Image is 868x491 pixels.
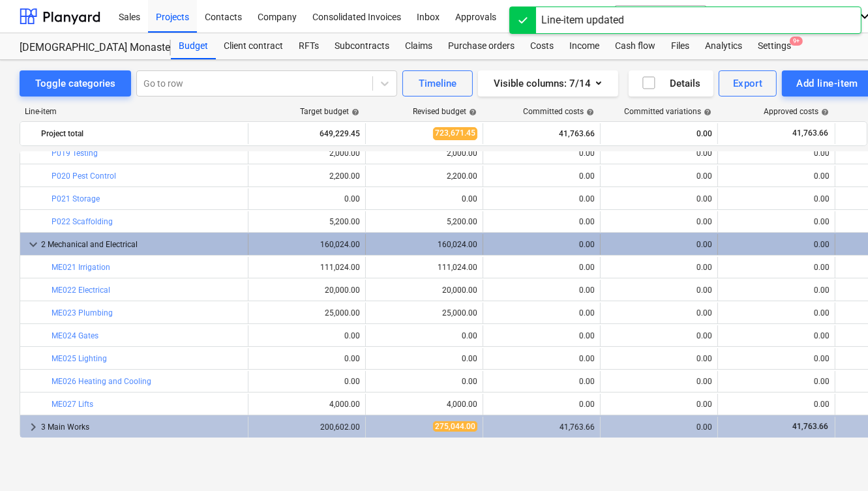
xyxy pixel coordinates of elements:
span: keyboard_arrow_down [25,237,41,252]
div: 0.00 [723,194,830,203]
span: 41,763.66 [791,422,830,431]
div: 0.00 [723,149,830,158]
div: 0.00 [606,331,712,340]
div: Line-item updated [541,12,624,28]
div: 0.00 [488,400,595,409]
div: 0.00 [371,194,477,203]
div: [DEMOGRAPHIC_DATA] Monastery [20,41,155,55]
a: Budget [171,33,216,59]
span: 41,763.66 [791,128,830,139]
div: 0.00 [606,354,712,363]
div: 160,024.00 [371,240,477,249]
button: Toggle categories [20,70,131,97]
div: 20,000.00 [371,286,477,295]
span: help [584,108,594,116]
a: ME024 Gates [52,331,98,340]
div: 0.00 [723,308,830,318]
a: Settings9+ [750,33,799,59]
div: 0.00 [606,377,712,386]
div: Visible columns : 7/14 [494,75,603,92]
div: 0.00 [723,240,830,249]
div: Purchase orders [440,33,522,59]
a: Claims [397,33,440,59]
span: help [701,108,711,116]
div: 25,000.00 [254,308,360,318]
a: Subcontracts [327,33,397,59]
div: 0.00 [723,171,830,181]
a: ME021 Irrigation [52,263,110,272]
div: 4,000.00 [371,400,477,409]
a: Costs [522,33,561,59]
span: help [349,108,359,116]
div: Files [663,33,697,59]
span: help [466,108,477,116]
a: ME025 Lighting [52,354,107,363]
button: Export [719,70,777,97]
a: RFTs [291,33,327,59]
a: Analytics [697,33,750,59]
div: 4,000.00 [254,400,360,409]
div: 0.00 [254,354,360,363]
div: 0.00 [488,377,595,386]
div: 5,200.00 [371,217,477,226]
div: Committed variations [624,107,711,116]
div: 0.00 [488,240,595,249]
div: 2,200.00 [371,171,477,181]
div: 160,024.00 [254,240,360,249]
div: Target budget [300,107,359,116]
div: 0.00 [606,263,712,272]
div: 0.00 [606,194,712,203]
a: Cash flow [607,33,663,59]
div: 0.00 [371,331,477,340]
div: 0.00 [254,194,360,203]
div: Line-item [20,107,248,116]
div: 0.00 [371,377,477,386]
a: Client contract [216,33,291,59]
div: 0.00 [606,240,712,249]
span: 9+ [790,37,803,46]
div: 0.00 [606,400,712,409]
div: 0.00 [488,286,595,295]
button: Visible columns:7/14 [478,70,618,97]
div: 0.00 [488,149,595,158]
div: Add line-item [796,75,858,92]
div: 0.00 [723,400,830,409]
div: 649,229.45 [254,123,360,144]
div: Approved costs [764,107,829,116]
div: 0.00 [606,123,712,144]
div: 0.00 [723,217,830,226]
div: 0.00 [488,331,595,340]
div: 0.00 [723,354,830,363]
iframe: Chat Widget [803,428,868,491]
div: 0.00 [488,194,595,203]
a: P019 Testing [52,149,98,158]
div: 25,000.00 [371,308,477,318]
div: 200,602.00 [254,423,360,432]
div: 0.00 [488,217,595,226]
div: 5,200.00 [254,217,360,226]
div: 0.00 [723,263,830,272]
a: P020 Pest Control [52,171,116,181]
div: 41,763.66 [488,423,595,432]
div: 2,000.00 [254,149,360,158]
button: Timeline [402,70,473,97]
div: Project total [41,123,243,144]
div: 111,024.00 [371,263,477,272]
div: 20,000.00 [254,286,360,295]
div: 0.00 [488,354,595,363]
div: 2 Mechanical and Electrical [41,234,243,255]
div: 0.00 [606,308,712,318]
div: Details [641,75,700,92]
a: Income [561,33,607,59]
div: 0.00 [606,286,712,295]
div: 0.00 [488,308,595,318]
a: ME027 Lifts [52,400,93,409]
